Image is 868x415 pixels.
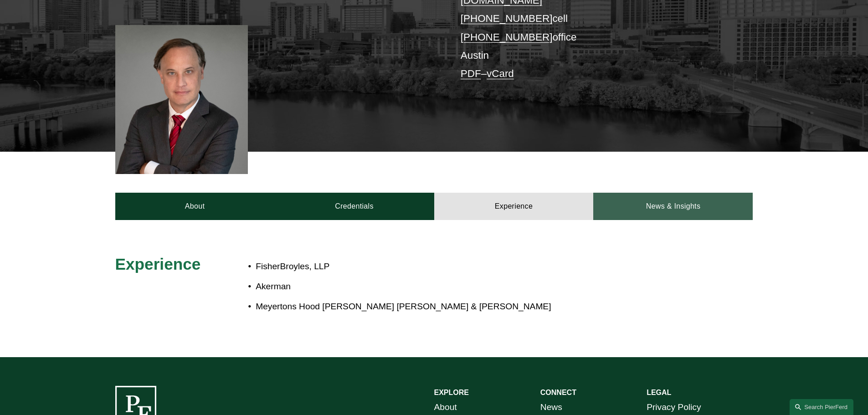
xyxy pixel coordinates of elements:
strong: CONNECT [540,389,576,396]
a: Experience [434,193,594,220]
a: [PHONE_NUMBER] [461,31,553,43]
a: vCard [487,68,514,79]
a: PDF [461,68,481,79]
p: FisherBroyles, LLP [256,259,673,275]
span: Experience [115,255,201,273]
a: Search this site [790,399,853,415]
p: Akerman [256,279,673,295]
a: [PHONE_NUMBER] [461,13,553,24]
a: Credentials [275,193,434,220]
strong: EXPLORE [434,389,469,396]
a: About [115,193,275,220]
a: News & Insights [593,193,753,220]
p: Meyertons Hood [PERSON_NAME] [PERSON_NAME] & [PERSON_NAME] [256,299,673,315]
strong: LEGAL [647,389,671,396]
